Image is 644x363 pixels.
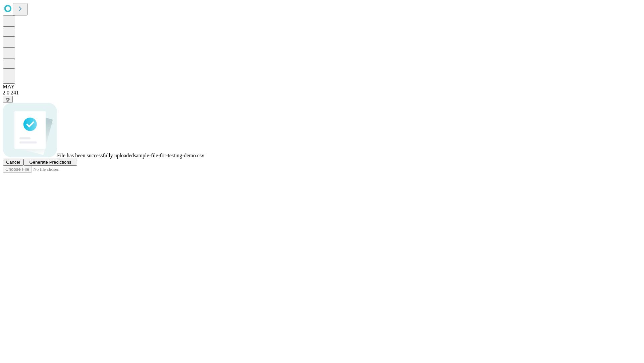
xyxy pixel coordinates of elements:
div: 2.0.241 [3,90,641,96]
button: @ [3,96,13,103]
span: File has been successfully uploaded [57,153,134,158]
button: Cancel [3,159,23,166]
span: sample-file-for-testing-demo.csv [134,153,204,158]
span: Cancel [6,160,20,165]
div: MAY [3,84,641,90]
span: @ [5,97,10,102]
span: Generate Predictions [29,160,71,165]
button: Generate Predictions [23,159,77,166]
